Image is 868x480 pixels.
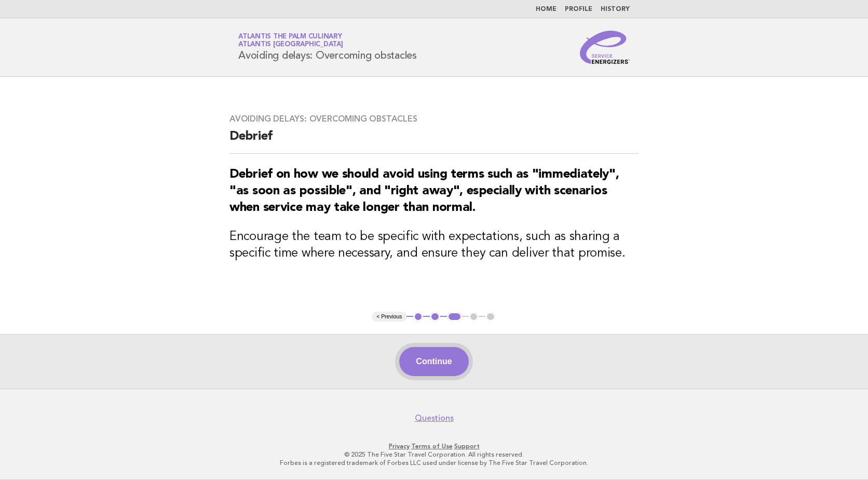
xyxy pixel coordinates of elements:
[601,6,630,12] a: History
[580,31,630,64] img: Service Energizers
[536,6,557,12] a: Home
[399,347,468,376] button: Continue
[454,443,480,450] a: Support
[565,6,592,12] a: Profile
[229,128,639,154] h2: Debrief
[229,168,619,214] strong: Debrief on how we should avoid using terms such as "immediately", "as soon as possible", and "rig...
[116,442,752,450] p: · ·
[116,450,752,459] p: © 2025 The Five Star Travel Corporation. All rights reserved.
[411,443,453,450] a: Terms of Use
[229,114,639,124] h3: Avoiding delays: Overcoming obstacles
[238,33,343,48] a: Atlantis The Palm CulinaryAtlantis [GEOGRAPHIC_DATA]
[447,312,462,322] button: 3
[238,42,343,48] span: Atlantis [GEOGRAPHIC_DATA]
[229,229,639,262] h3: Encourage the team to be specific with expectations, such as sharing a specific time where necess...
[389,443,410,450] a: Privacy
[413,312,424,322] button: 1
[372,312,406,322] button: < Previous
[238,34,417,61] h1: Avoiding delays: Overcoming obstacles
[415,413,454,423] a: Questions
[116,459,752,467] p: Forbes is a registered trademark of Forbes LLC used under license by The Five Star Travel Corpora...
[430,312,440,322] button: 2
